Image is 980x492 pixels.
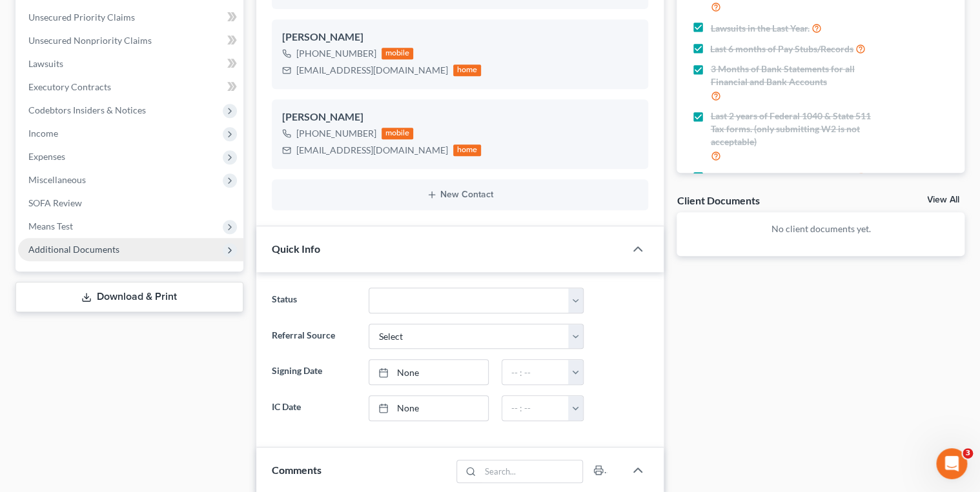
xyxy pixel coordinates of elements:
span: Unsecured Nonpriority Claims [28,35,152,46]
span: Unsecured Priority Claims [28,12,135,23]
a: None [369,360,487,384]
span: Lawsuits [28,58,63,69]
span: 3 Months of Bank Statements for all Financial and Bank Accounts [710,63,881,88]
label: Referral Source [265,324,363,349]
span: 3 [963,448,973,458]
div: [PERSON_NAME] [282,110,638,125]
p: No client documents yet. [687,222,954,235]
button: New Contact [282,190,638,200]
a: Lawsuits [18,52,243,75]
span: Real Property Deeds and Mortgages [710,171,853,184]
div: [EMAIL_ADDRESS][DOMAIN_NAME] [296,144,448,157]
label: Signing Date [265,359,363,385]
div: Client Documents [677,193,759,207]
a: Unsecured Nonpriority Claims [18,29,243,52]
span: Last 2 years of Federal 1040 & State 511 Tax forms. (only submitting W2 is not acceptable) [710,110,881,148]
label: IC Date [265,395,363,421]
input: -- : -- [502,396,569,420]
div: mobile [382,128,414,139]
a: Executory Contracts [18,75,243,99]
div: home [453,144,482,156]
span: Expenses [28,151,65,162]
a: Download & Print [15,282,243,312]
div: home [453,64,482,76]
span: Comments [272,464,322,476]
div: [EMAIL_ADDRESS][DOMAIN_NAME] [296,64,448,77]
div: mobile [382,48,414,59]
span: Codebtors Insiders & Notices [28,104,146,115]
input: -- : -- [502,360,569,384]
span: Income [28,128,58,139]
span: Lawsuits in the Last Year. [710,22,809,35]
iframe: Intercom live chat [936,448,967,479]
a: None [369,396,487,420]
span: Miscellaneous [28,174,86,185]
a: View All [927,195,959,204]
label: Status [265,288,363,313]
div: [PHONE_NUMBER] [296,47,376,60]
a: SOFA Review [18,192,243,215]
input: Search... [480,460,583,482]
span: SOFA Review [28,197,82,208]
span: Additional Documents [28,244,119,255]
span: Quick Info [272,242,320,255]
div: [PERSON_NAME] [282,30,638,45]
div: [PHONE_NUMBER] [296,127,376,140]
span: Means Test [28,221,73,231]
a: Unsecured Priority Claims [18,6,243,29]
span: Last 6 months of Pay Stubs/Records [710,43,853,55]
span: Executory Contracts [28,81,111,92]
